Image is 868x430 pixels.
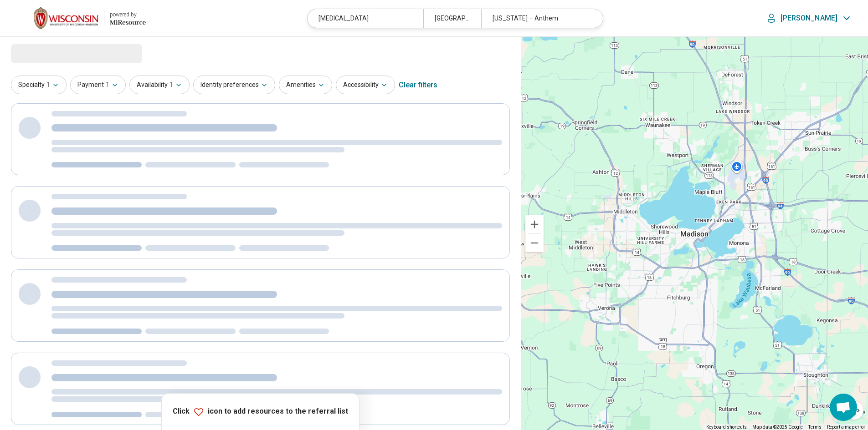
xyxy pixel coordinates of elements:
[830,394,857,421] div: Open chat
[781,14,837,23] p: [PERSON_NAME]
[129,76,190,94] button: Availability1
[11,76,67,94] button: Specialty1
[106,80,109,90] span: 1
[827,425,865,430] a: Report a map error
[336,76,395,94] button: Accessibility
[399,74,437,96] div: Clear filters
[193,76,275,94] button: Identity preferences
[169,80,173,90] span: 1
[11,44,87,62] span: Loading...
[423,9,481,28] div: [GEOGRAPHIC_DATA], [GEOGRAPHIC_DATA]
[15,7,146,29] a: University of Wisconsin-Madisonpowered by
[173,406,348,417] p: Click icon to add resources to the referral list
[525,215,544,233] button: Zoom in
[481,9,597,28] div: [US_STATE] – Anthem
[279,76,332,94] button: Amenities
[70,76,126,94] button: Payment1
[808,425,822,430] a: Terms (opens in new tab)
[525,234,544,252] button: Zoom out
[110,10,146,19] div: powered by
[34,7,98,29] img: University of Wisconsin-Madison
[752,425,803,430] span: Map data ©2025 Google
[308,9,423,28] div: [MEDICAL_DATA]
[46,80,50,90] span: 1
